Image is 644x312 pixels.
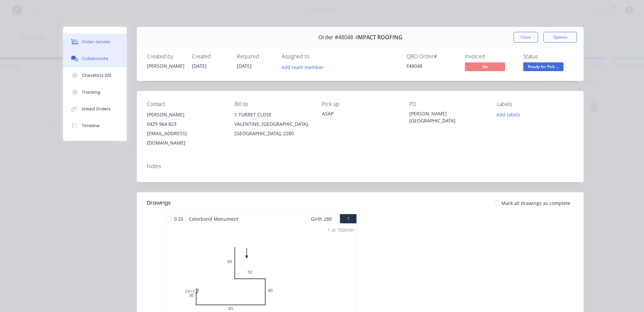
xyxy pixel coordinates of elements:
[497,101,574,107] div: Labels
[82,106,111,112] div: Linked Orders
[543,32,577,43] button: Options
[234,110,311,119] div: 1 TURRET CLOSE
[147,129,224,148] div: [EMAIL_ADDRESS][DOMAIN_NAME]
[234,101,311,107] div: Bill to
[82,39,110,45] div: Order details
[237,63,252,69] span: [DATE]
[318,34,356,41] span: Order #48048 -
[523,62,563,72] button: Ready for Pick ...
[311,214,332,224] span: Girth 280
[147,163,574,169] div: Notes
[147,110,224,148] div: [PERSON_NAME]0429 964 823[EMAIL_ADDRESS][DOMAIN_NAME]
[514,32,538,43] button: Close
[147,110,224,119] div: [PERSON_NAME]
[523,62,563,71] span: Ready for Pick ...
[237,53,274,60] div: Required
[147,199,171,207] div: Drawings
[327,226,354,233] div: 1 at 700mm
[147,53,184,60] div: Created by
[356,34,402,41] span: IMPACT ROOFING
[523,53,574,60] div: Status
[63,117,127,134] button: Timeline
[192,63,207,69] span: [DATE]
[282,53,349,60] div: Assigned to
[278,62,327,71] button: Add team member
[63,84,127,101] button: Tracking
[186,214,241,224] span: Colorbond Monument
[407,53,457,60] div: QBO Order #
[465,53,515,60] div: Invoiced
[192,53,229,60] div: Created
[322,101,399,107] div: Pick up
[340,214,357,223] button: 1
[407,62,457,69] div: F48048
[147,62,184,69] div: [PERSON_NAME]
[501,200,570,207] span: Mark all drawings as complete
[234,110,311,138] div: 1 TURRET CLOSEVALENTINE, [GEOGRAPHIC_DATA], [GEOGRAPHIC_DATA], 2280
[63,50,127,67] button: Collaborate
[63,67,127,84] button: Checklists 0/0
[171,214,186,224] span: 0.55
[409,101,486,107] div: PO
[82,123,100,129] div: Timeline
[82,72,111,79] div: Checklists 0/0
[493,110,524,119] button: Add labels
[465,62,505,71] span: No
[63,101,127,117] button: Linked Orders
[409,110,486,124] div: [PERSON_NAME][GEOGRAPHIC_DATA]
[82,56,108,62] div: Collaborate
[147,101,224,107] div: Contact
[82,89,100,95] div: Tracking
[282,62,327,71] button: Add team member
[63,34,127,50] button: Order details
[147,119,224,129] div: 0429 964 823
[322,110,399,117] div: ASAP
[234,119,311,138] div: VALENTINE, [GEOGRAPHIC_DATA], [GEOGRAPHIC_DATA], 2280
